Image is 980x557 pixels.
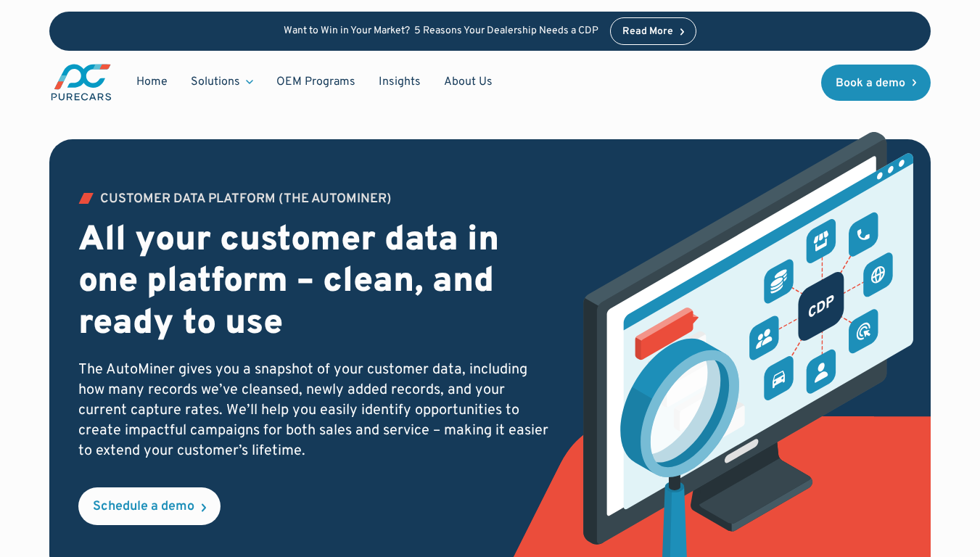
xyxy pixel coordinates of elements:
[49,62,113,102] img: purecars logo
[265,68,367,96] a: OEM Programs
[610,17,697,45] a: Read More
[78,360,548,461] p: The AutoMiner gives you a snapshot of your customer data, including how many records we’ve cleans...
[93,500,194,513] div: Schedule a demo
[179,68,265,96] div: Solutions
[78,487,221,525] a: Schedule a demo
[100,193,392,206] div: Customer Data PLATFORM (The Autominer)
[284,25,598,38] p: Want to Win in Your Market? 5 Reasons Your Dealership Needs a CDP
[49,62,113,102] a: main
[125,68,179,96] a: Home
[836,78,905,89] div: Book a demo
[78,220,548,346] h2: All your customer data in one platform – clean, and ready to use
[622,27,673,37] div: Read More
[191,74,240,90] div: Solutions
[821,65,931,101] a: Book a demo
[432,68,504,96] a: About Us
[367,68,432,96] a: Insights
